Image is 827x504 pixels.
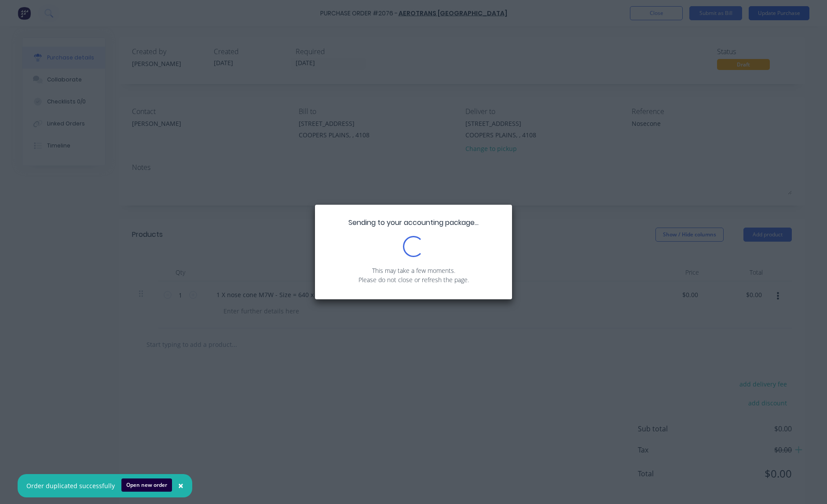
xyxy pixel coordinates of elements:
button: Open new order [121,478,172,492]
p: Please do not close or refresh the page. [328,275,499,284]
span: × [178,479,183,492]
button: Close [169,475,192,497]
span: Sending to your accounting package... [348,217,479,228]
p: This may take a few moments. [328,266,499,275]
div: Order duplicated successfully [26,481,115,490]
